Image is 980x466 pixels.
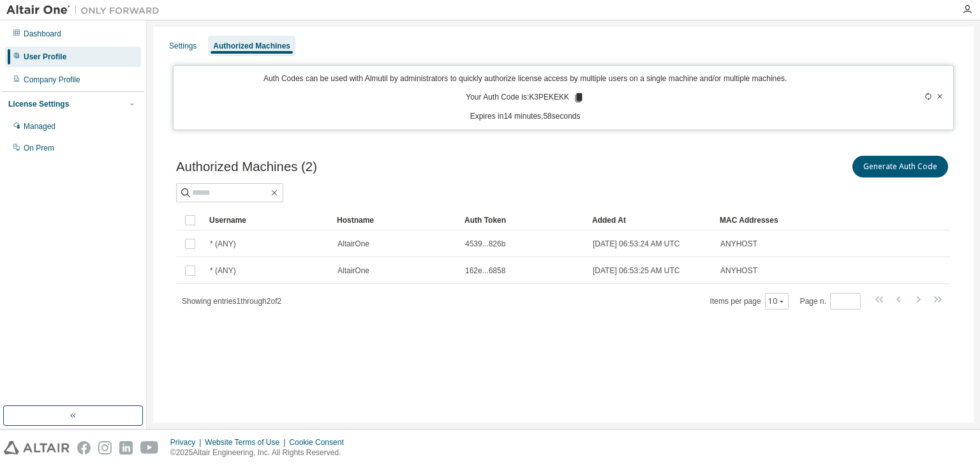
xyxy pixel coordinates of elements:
[24,75,80,85] div: Company Profile
[176,160,317,174] span: Authorized Machines (2)
[24,121,56,132] div: Managed
[6,4,166,17] img: Altair One
[720,266,757,276] span: ANYHOST
[210,266,236,276] span: * (ANY)
[710,293,789,310] span: Items per page
[98,441,112,455] img: instagram.svg
[205,437,289,447] div: Website Terms of Use
[181,73,869,84] p: Auth Codes can be used with Almutil by administrators to quickly authorize license access by mult...
[170,437,205,447] div: Privacy
[337,210,454,230] div: Hostname
[24,143,54,153] div: On Prem
[24,52,66,62] div: User Profile
[592,210,709,230] div: Added At
[170,447,352,458] p: © 2025 Altair Engineering, Inc. All Rights Reserved.
[800,293,861,310] span: Page n.
[466,92,584,103] p: Your Auth Code is: K3PEKEKK
[768,296,785,306] button: 10
[210,239,236,249] span: * (ANY)
[289,437,351,447] div: Cookie Consent
[464,210,582,230] div: Auth Token
[181,111,869,122] p: Expires in 14 minutes, 58 seconds
[593,266,680,276] span: [DATE] 06:53:25 AM UTC
[119,441,133,455] img: linkedin.svg
[465,239,505,249] span: 4539...826b
[852,156,948,177] button: Generate Auth Code
[4,441,70,455] img: altair_logo.svg
[169,41,197,51] div: Settings
[24,29,61,39] div: Dashboard
[182,297,281,306] span: Showing entries 1 through 2 of 2
[593,239,680,249] span: [DATE] 06:53:24 AM UTC
[8,99,69,109] div: License Settings
[140,441,159,455] img: youtube.svg
[77,441,91,455] img: facebook.svg
[465,266,505,276] span: 162e...6858
[213,41,290,51] div: Authorized Machines
[209,210,327,230] div: Username
[720,210,817,230] div: MAC Addresses
[338,266,369,276] span: AltairOne
[720,239,757,249] span: ANYHOST
[338,239,369,249] span: AltairOne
